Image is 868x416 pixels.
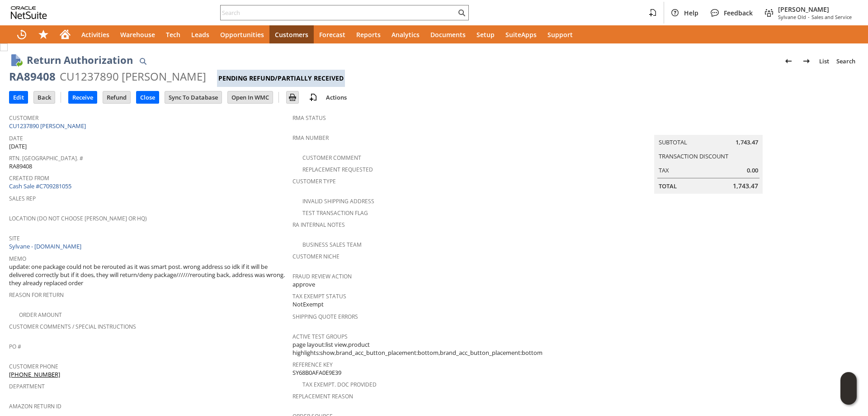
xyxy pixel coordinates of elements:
[228,91,273,103] input: Open In WMC
[9,142,27,151] span: [DATE]
[456,7,467,18] svg: Search
[9,402,61,410] a: Amazon Return ID
[302,381,377,388] a: Tax Exempt. Doc Provided
[34,91,55,103] input: Back
[292,361,333,368] a: Reference Key
[733,182,758,191] span: 1,743.47
[292,134,329,142] a: RMA Number
[160,25,186,43] a: Tech
[778,14,806,20] span: Sylvane Old
[11,25,33,43] a: Recent Records
[69,91,97,103] input: Receive
[9,255,26,263] a: Memo
[292,333,348,340] a: Active Test Groups
[816,54,833,68] a: List
[9,234,20,242] a: Site
[137,56,148,67] img: Quick Find
[33,25,54,43] div: Shortcuts
[60,29,71,40] svg: Home
[9,122,88,130] a: CU1237890 [PERSON_NAME]
[292,280,315,289] span: approve
[471,25,500,43] a: Setup
[292,368,341,377] span: SY68B0AFA0E9E39
[684,9,698,17] span: Help
[38,29,49,40] svg: Shortcuts
[103,91,130,103] input: Refund
[11,6,47,19] svg: logo
[654,120,763,135] caption: Summary
[292,300,324,309] span: NotExempt
[811,14,852,20] span: Sales and Service
[9,114,38,122] a: Customer
[783,56,794,67] img: Previous
[500,25,542,43] a: SuiteApps
[386,25,425,43] a: Analytics
[351,25,386,43] a: Reports
[356,30,381,39] span: Reports
[215,25,269,43] a: Opportunities
[9,370,60,378] a: [PHONE_NUMBER]
[808,14,810,20] span: -
[287,92,298,103] img: Print
[505,30,537,39] span: SuiteApps
[9,182,71,190] a: Cash Sale #C709281055
[165,91,222,103] input: Sync To Database
[60,69,206,84] div: CU1237890 [PERSON_NAME]
[659,152,728,160] a: Transaction Discount
[9,174,49,182] a: Created From
[292,292,346,300] a: Tax Exempt Status
[476,30,495,39] span: Setup
[217,70,345,87] div: Pending Refund/Partially Received
[840,372,857,405] iframe: Click here to launch Oracle Guided Learning Help Panel
[292,340,571,357] span: page layout:list view,product highlights:show,brand_acc_button_placement:bottom,brand_acc_button_...
[430,30,466,39] span: Documents
[547,30,573,39] span: Support
[659,138,687,146] a: Subtotal
[269,25,314,43] a: Customers
[9,242,84,250] a: Sylvane - [DOMAIN_NAME]
[724,9,753,17] span: Feedback
[9,363,58,370] a: Customer Phone
[19,311,62,319] a: Order Amount
[302,241,362,249] a: Business Sales Team
[275,30,308,39] span: Customers
[9,195,36,202] a: Sales Rep
[54,25,76,43] a: Home
[9,291,64,299] a: Reason For Return
[9,134,23,142] a: Date
[9,154,83,162] a: Rtn. [GEOGRAPHIC_DATA]. #
[425,25,471,43] a: Documents
[287,91,298,103] input: Print
[292,392,353,400] a: Replacement reason
[302,197,374,205] a: Invalid Shipping Address
[659,166,669,174] a: Tax
[302,166,373,173] a: Replacement Requested
[9,162,32,171] span: RA89408
[801,56,812,67] img: Next
[292,253,340,260] a: Customer Niche
[220,30,264,39] span: Opportunities
[542,25,578,43] a: Support
[120,30,155,39] span: Warehouse
[840,389,857,405] span: Oracle Guided Learning Widget. To move around, please hold and drag
[747,166,758,175] span: 0.00
[186,25,215,43] a: Leads
[308,92,319,103] img: add-record.svg
[292,177,336,185] a: Customer Type
[9,263,288,287] span: update: one package could not be rerouted as it was smart post. wrong address so idk if it will b...
[292,114,326,122] a: RMA Status
[292,273,352,280] a: Fraud Review Action
[16,29,27,40] svg: Recent Records
[81,30,109,39] span: Activities
[76,25,115,43] a: Activities
[833,54,859,68] a: Search
[191,30,209,39] span: Leads
[9,69,56,84] div: RA89408
[736,138,758,147] span: 1,743.47
[137,91,159,103] input: Close
[9,383,45,390] a: Department
[9,91,28,103] input: Edit
[778,5,852,14] span: [PERSON_NAME]
[314,25,351,43] a: Forecast
[166,30,180,39] span: Tech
